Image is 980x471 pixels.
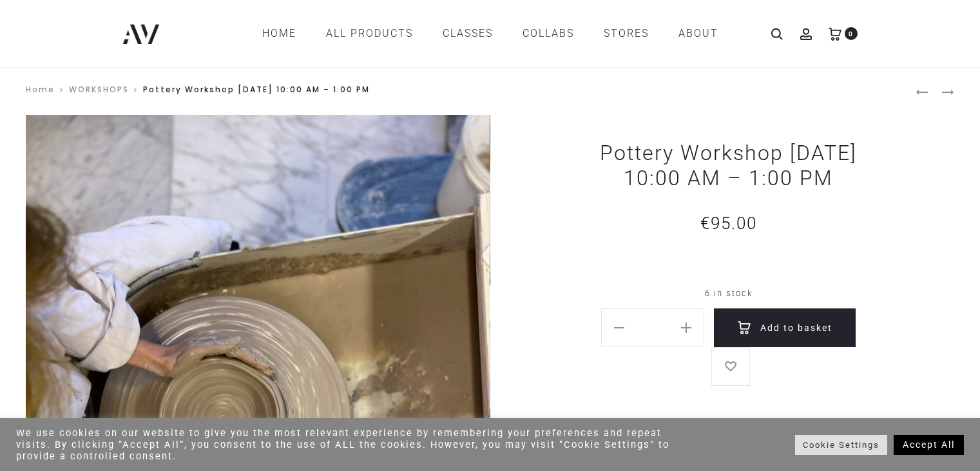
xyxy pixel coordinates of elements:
a: CLASSES [443,23,493,45]
a: STORES [604,23,649,45]
a: Accept All [894,435,964,455]
div: We use cookies on our website to give you the most relevant experience by remembering your prefer... [16,427,680,462]
nav: Pottery Workshop [DATE] 10:00 AM – 1:00 PM [26,80,916,102]
a: COLLABS [523,23,574,45]
h1: Pottery Workshop [DATE] 10:00 AM – 1:00 PM [587,141,871,190]
nav: Product navigation [916,80,954,102]
span: € [700,214,711,233]
a: All products [326,23,413,45]
a: Cookie Settings [795,435,887,455]
a: Home [262,23,296,45]
bdi: 95.00 [700,214,757,233]
p: 6 in stock [587,279,871,308]
a: WORKSHOPS [69,84,129,95]
a: Add to wishlist [711,347,750,386]
a: Home [26,84,55,95]
input: Product quantity [631,314,674,342]
a: ABOUT [678,23,718,45]
span: 0 [845,27,858,40]
button: Add to basket [714,308,856,347]
a: 0 [829,27,841,39]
